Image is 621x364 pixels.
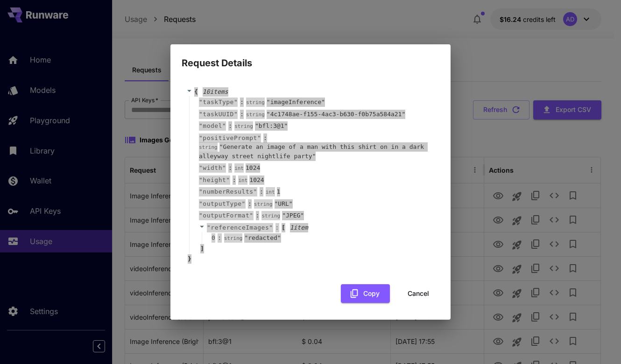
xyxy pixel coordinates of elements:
[203,88,228,95] span: 10 item s
[234,165,244,171] span: int
[203,187,253,196] span: numberResults
[242,200,246,207] span: "
[207,224,211,231] span: "
[203,110,234,119] span: taskUUID
[255,122,288,129] span: " bfl:3@1 "
[240,110,244,119] span: :
[199,144,218,150] span: string
[203,133,257,143] span: positivePrompt
[266,187,281,196] div: 1
[260,187,263,196] span: :
[199,212,203,219] span: "
[226,176,230,183] span: "
[263,133,267,143] span: :
[199,244,204,253] span: ]
[244,234,281,241] span: " redacted "
[199,143,424,160] span: " Generate an image of a man with this shirt on in a dark alleyway street nightlife party "
[186,254,191,264] span: }
[199,134,203,141] span: "
[203,211,249,220] span: outputFormat
[275,200,293,207] span: " URL "
[246,112,265,118] span: string
[203,163,222,173] span: width
[249,212,253,219] span: "
[234,123,253,129] span: string
[203,98,234,107] span: taskType
[203,199,241,209] span: outputType
[199,176,203,183] span: "
[222,164,226,171] span: "
[199,200,203,207] span: "
[194,87,198,97] span: {
[170,44,451,70] h2: Request Details
[261,213,280,219] span: string
[218,233,221,243] div: :
[240,98,244,107] span: :
[254,188,257,195] span: "
[238,175,264,185] div: 1024
[212,233,224,243] span: 0
[211,224,269,231] span: referenceImages
[203,175,226,185] span: height
[269,224,273,231] span: "
[248,199,252,209] span: :
[233,175,236,185] span: :
[290,224,308,231] span: 1 item
[234,163,260,173] div: 1024
[246,99,265,105] span: string
[228,163,232,173] span: :
[234,98,238,105] span: "
[256,211,260,220] span: :
[275,223,279,232] span: :
[228,121,232,131] span: :
[224,235,243,241] span: string
[282,212,304,219] span: " JPEG "
[222,122,226,129] span: "
[341,284,390,303] button: Copy
[199,164,203,171] span: "
[203,121,222,131] span: model
[199,188,203,195] span: "
[234,111,238,118] span: "
[397,284,439,303] button: Cancel
[254,201,273,207] span: string
[267,111,405,118] span: " 4c1748ae-f155-4ac3-b630-f0b75a584a21 "
[199,98,203,105] span: "
[238,177,247,183] span: int
[266,189,275,195] span: int
[282,223,285,232] span: [
[267,98,325,105] span: " imageInference "
[257,134,261,141] span: "
[199,111,203,118] span: "
[199,122,203,129] span: "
